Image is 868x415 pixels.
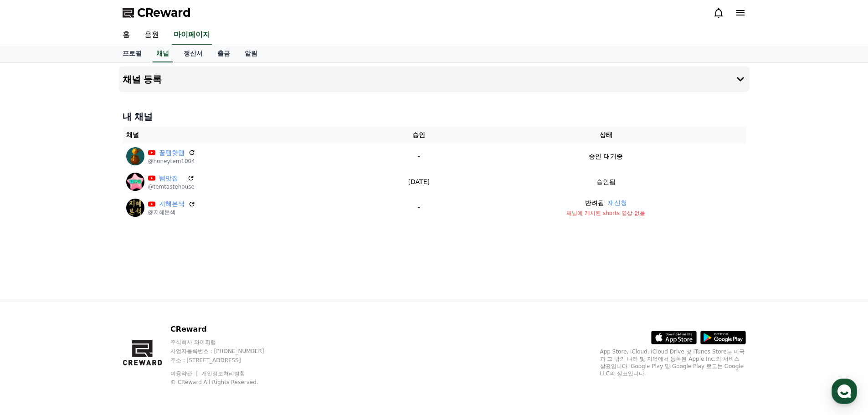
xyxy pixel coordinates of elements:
[159,148,185,158] a: 꿀템핫템
[585,198,604,208] p: 반려됨
[201,370,245,377] a: 개인정보처리방침
[596,177,616,187] p: 승인됨
[375,152,462,161] p: -
[137,26,166,45] a: 음원
[148,209,195,216] p: @지혜본색
[159,199,185,209] a: 지혜본색
[172,26,212,45] a: 마이페이지
[126,173,144,191] img: 템맛집
[170,348,282,355] p: 사업자등록번호 : [PHONE_NUMBER]
[608,198,627,208] button: 재신청
[119,67,750,92] button: 채널 등록
[126,199,144,217] img: 지혜본색
[466,127,746,143] th: 상태
[159,174,184,183] a: 템맛집
[115,26,137,45] a: 홈
[372,127,466,143] th: 승인
[375,177,462,187] p: [DATE]
[170,379,282,386] p: © CReward All Rights Reserved.
[170,324,282,335] p: CReward
[123,5,191,20] a: CReward
[123,110,746,123] h4: 내 채널
[170,338,282,346] p: 주식회사 와이피랩
[115,45,149,62] a: 프로필
[600,348,746,377] p: App Store, iCloud, iCloud Drive 및 iTunes Store는 미국과 그 밖의 나라 및 지역에서 등록된 Apple Inc.의 서비스 상표입니다. Goo...
[123,127,372,143] th: 채널
[375,203,462,212] p: -
[137,5,191,20] span: CReward
[470,210,742,217] p: 채널에 게시된 shorts 영상 없음
[237,45,265,62] a: 알림
[153,45,173,62] a: 채널
[148,158,195,165] p: @honeytem1004
[148,183,195,190] p: @temtastehouse
[589,152,622,161] p: 승인 대기중
[210,45,237,62] a: 출금
[176,45,210,62] a: 정산서
[170,370,199,377] a: 이용약관
[126,147,144,165] img: 꿀템핫템
[123,74,162,84] h4: 채널 등록
[170,357,282,364] p: 주소 : [STREET_ADDRESS]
